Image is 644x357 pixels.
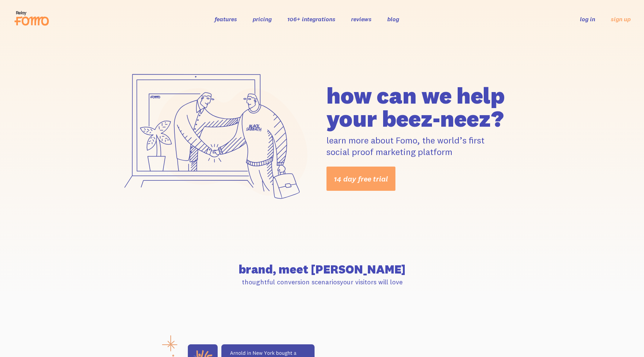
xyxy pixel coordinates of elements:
p: learn more about Fomo, the world’s first social proof marketing platform [326,135,530,158]
h1: how can we help your beez-neez? [326,84,530,130]
a: sign up [611,15,631,23]
a: log in [580,15,595,23]
h2: brand, meet [PERSON_NAME] [114,263,530,275]
a: features [215,15,237,23]
a: 106+ integrations [287,15,335,23]
a: 14 day free trial [326,167,395,191]
p: thoughtful conversion scenarios your visitors will love [114,278,530,286]
a: blog [387,15,399,23]
a: pricing [253,15,272,23]
a: reviews [351,15,372,23]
